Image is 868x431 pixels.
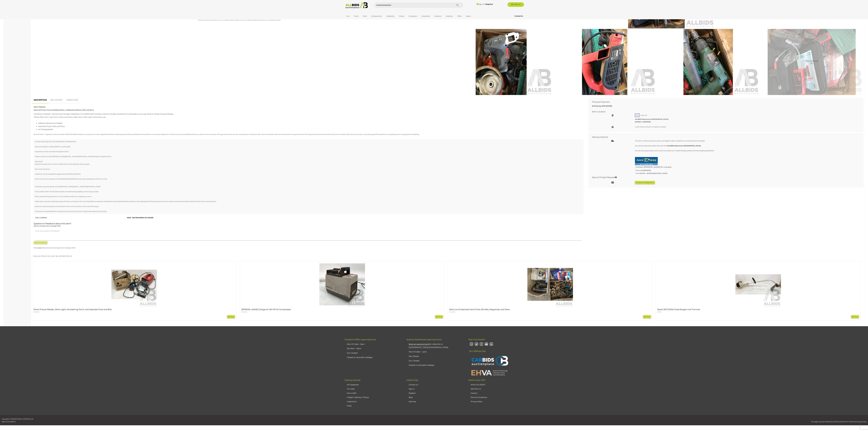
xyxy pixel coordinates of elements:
[409,343,448,349] a: Book an appointmentfor collection in [GEOGRAPHIC_DATA] [GEOGRAPHIC_DATA]
[33,255,859,257] h2: Similar items you may be interested in
[34,247,583,249] p: Please to contact the consignment manager (MD)
[507,2,524,7] a: Sell with us
[635,169,858,172] h5: Phone:
[592,176,857,178] h2: Special Freight Request
[38,125,583,128] li: Assorted Power Tools and More
[656,261,860,320] div: Ryobi (RCT2200) Grass Ranger Line Trimmer
[127,217,153,218] strong: Used - See Description for Details
[514,15,523,17] b: Contact Us
[640,114,648,117] span: Fyshwick
[448,261,652,320] div: Bulk Lot of Assorted Hand Tools, Bit Sets, Magazines, and More
[35,163,90,165] span: Payment is required in full to ALLBIDS prior to the collection of any goods.
[35,168,50,170] span: Pick-Up & Collection
[471,400,482,403] a: Privacy Policy
[35,173,76,175] span: Collection will be available by appointment [DATE] the
[345,379,360,381] span: Getting started
[409,388,415,390] a: Sign In
[35,191,66,192] span: NO ALLBIDS STAFF will be able to assist in
[409,396,413,398] a: Blog
[635,118,668,120] strong: ALLBIDS Showroom [GEOGRAPHIC_DATA]
[420,14,431,18] a: Household
[433,14,443,18] a: Industrial
[806,60,818,64] span: More Photos (5)
[347,388,355,390] a: Car Sales
[444,14,454,18] a: Jewellery
[408,350,463,354] li: Mon-Fri: 8am - 4pm
[641,169,651,171] a: 02 6280 8008
[471,384,485,386] a: Who is ALLBIDS?
[484,342,488,346] i: Youtube
[347,392,356,394] a: How to Bid
[409,392,416,394] a: Register
[35,178,67,180] span: Items are to be completely removed [DATE]
[592,136,857,138] h2: Delivery Options
[479,342,483,346] i: Facebook
[77,191,99,192] span: loading, removing any asset.
[93,156,112,157] span: to book an appointment.
[346,342,401,347] li: Mon-Fri: 9am - 5pm
[111,262,157,307] img: Telwin Futura Welder, Work Light, Smoldering Torch, and Assorted Tools and Bits
[643,315,651,318] a: Bid now
[33,311,235,313] p: No Bids
[33,308,235,313] a: Telwin Futura Welder, Work Light, Smoldering Torch, and Assorted Tools and Bits No Bids
[406,379,418,381] span: Useful links
[35,141,76,143] span: PLEASE READ BELOW FOR IMPORTANT INFORMATION:
[50,168,50,170] span: :
[553,29,656,95] img: Assorted Power Tools Including Planer, Loading Screwdriver, Drill, and More
[76,173,81,175] span: [DATE]
[667,145,701,147] b: ALLBIDS Showroom [GEOGRAPHIC_DATA]
[635,114,639,117] span: ACT
[34,106,583,108] h2: Item Details
[635,126,666,128] span: Local Pickup or Buyer to Organise Freight
[635,149,858,152] p: You can also organise your own courier or contact our Trusted Shipping Partner for overweight goo...
[760,29,863,95] a: More Photos(5)
[319,262,365,307] img: Ingersoll-Rand Charge Air 3/4 HP Air Compressor
[409,384,418,386] a: Contact Us
[474,342,478,346] i: Twitter
[34,223,583,227] h2: Question or Feedback about this item?
[34,133,583,136] p: Second Hand - inspection recommended. Whilst ALLBIDS endeavour as policy to mention significant f...
[640,172,667,174] a: [EMAIL_ADDRESS][DOMAIN_NAME]
[468,338,485,341] span: Stay Connected
[34,241,48,244] button: Submit feedback
[34,113,173,118] i: Untested - Item(s) have not been tested by an ALLBIDS staff member and has not been verified its ...
[35,156,93,157] span: Please contact ALLBIDS:
[35,205,99,207] span: Items are to be completely removed from their current location at the cost of the buyer.
[347,405,352,407] a: FAQs
[370,14,383,18] a: Antiques & Art
[70,178,75,180] span: [DATE]
[635,140,858,142] p: This item is either too big, too heavy, too fragile and/or valuable for our standard courier frei...
[657,308,859,311] h4: Ryobi (RCT2200) Grass Ranger Line Trimmer
[240,261,444,320] div: Ingersoll-Rand Charge Air 3/4 HP Air Compressor
[65,97,80,103] a: INSPECTION
[35,200,217,202] span: These items may be excessively large and heavy will require the winning bidder to arrange a profe...
[527,262,573,307] img: Bulk Lot of Assorted Hand Tools, Bit Sets, Magazines, and More
[406,338,442,341] span: Sydney Warehouse opening hours
[449,308,651,311] h4: Bulk Lot of Assorted Hand Tools, Bit Sets, Magazines, and More
[468,347,486,352] span: Our Affiliate Site
[635,157,658,165] img: Fyshwick-AllBids-GETAQUOTE.png
[470,342,474,346] i: Instagram
[347,384,359,386] a: All Categories
[38,128,583,131] li: As Photographed
[60,186,100,187] span: [PERSON_NAME][EMAIL_ADDRESS][DOMAIN_NAME]
[657,29,759,95] img: Assorted Power Tools Including Planer, Loading Screwdriver, Drill, and More
[470,370,509,376] img: EHVA | Evans Hastings Valuers and Auctioneers
[33,308,235,311] h4: Telwin Futura Welder, Work Light, Smoldering Torch, and Assorted Tools and Bits
[592,101,857,103] h2: Pickup & Payment
[241,311,443,313] p: No Bids
[345,18,364,22] a: [GEOGRAPHIC_DATA]
[408,359,463,363] li: Sun: Closed
[346,351,401,355] li: Sun: Closed
[198,19,281,21] small: Mastercard & Visa transactions will incur an additional 1.9% fee. Paypal will incur an additional...
[485,3,485,5] span: |
[435,315,443,318] a: Bid now
[851,315,859,318] a: Bid now
[452,2,463,8] button: Search
[39,247,44,249] a: sign in
[346,346,401,351] li: Sat: 9am - 12pm
[449,311,651,313] p: No Bids
[592,111,857,113] h2: Item Location
[635,144,858,147] p: You will be required to collect the item from .
[227,315,235,318] a: Bid now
